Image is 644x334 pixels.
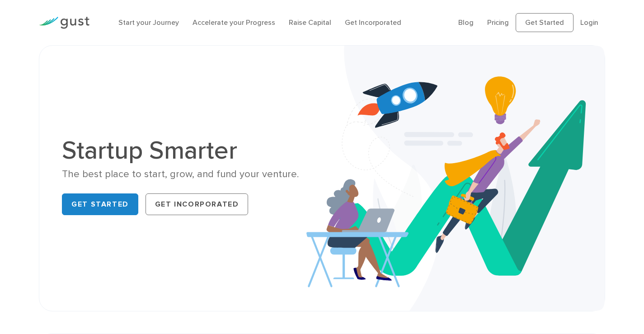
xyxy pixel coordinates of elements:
a: Pricing [487,18,509,27]
a: Get Started [62,193,138,215]
a: Get Incorporated [345,18,401,27]
div: The best place to start, grow, and fund your venture. [62,168,315,181]
a: Accelerate your Progress [193,18,275,27]
a: Raise Capital [289,18,331,27]
img: Startup Smarter Hero [306,46,605,311]
a: Get Started [516,13,573,32]
a: Blog [458,18,474,27]
h1: Startup Smarter [62,138,315,163]
a: Get Incorporated [146,193,249,215]
a: Login [580,18,598,27]
img: Gust Logo [39,17,89,29]
a: Start your Journey [118,18,179,27]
